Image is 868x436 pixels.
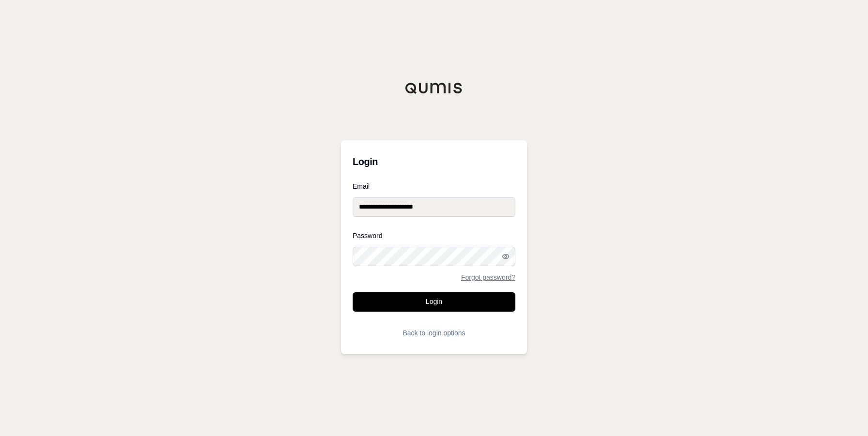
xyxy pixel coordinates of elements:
a: Forgot password? [461,274,515,281]
button: Login [353,292,515,312]
img: Qumis [405,82,463,94]
label: Password [353,232,515,239]
button: Back to login options [353,323,515,343]
label: Email [353,183,515,190]
h3: Login [353,152,515,171]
